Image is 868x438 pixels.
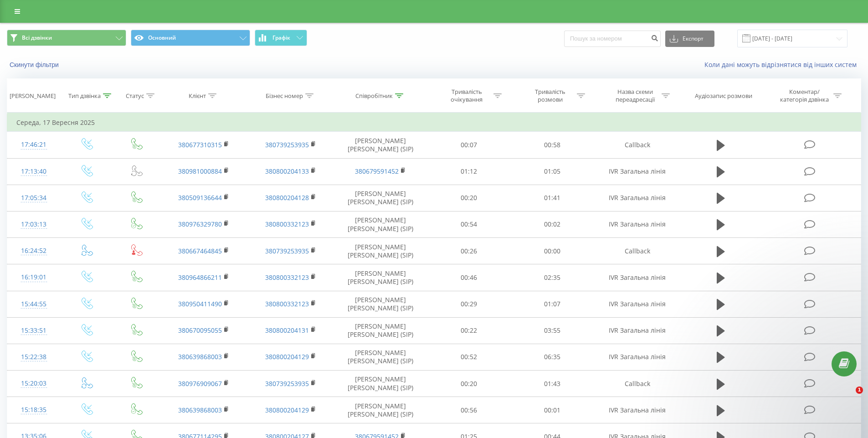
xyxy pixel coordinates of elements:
[511,344,594,370] td: 06:35
[334,371,427,397] td: [PERSON_NAME] [PERSON_NAME] (SIP)
[16,268,51,286] div: 16:19:01
[427,238,511,264] td: 00:26
[427,158,511,185] td: 01:12
[511,397,594,423] td: 00:01
[427,132,511,158] td: 00:07
[16,136,51,154] div: 17:46:21
[265,220,309,228] a: 380800332123
[126,92,144,100] div: Статус
[265,379,309,388] a: 380739253935
[334,291,427,317] td: [PERSON_NAME] [PERSON_NAME] (SIP)
[334,397,427,423] td: [PERSON_NAME] [PERSON_NAME] (SIP)
[511,291,594,317] td: 01:07
[334,238,427,264] td: [PERSON_NAME] [PERSON_NAME] (SIP)
[355,92,393,100] div: Співробітник
[178,140,222,149] a: 380677310315
[511,317,594,344] td: 03:55
[837,386,859,408] iframe: Intercom live chat
[594,371,680,397] td: Callback
[178,406,222,414] a: 380639868003
[856,386,863,394] span: 1
[334,344,427,370] td: [PERSON_NAME] [PERSON_NAME] (SIP)
[442,88,491,103] div: Тривалість очікування
[427,211,511,237] td: 00:54
[594,238,680,264] td: Callback
[22,34,52,41] span: Всі дзвінки
[16,401,51,419] div: 15:18:35
[265,167,309,175] a: 380800204133
[355,167,399,175] a: 380679591452
[594,264,680,291] td: IVR Загальна лінія
[178,220,222,228] a: 380976329780
[427,317,511,344] td: 00:22
[427,264,511,291] td: 00:46
[511,185,594,211] td: 01:41
[255,30,307,46] button: Графік
[511,264,594,291] td: 02:35
[178,247,222,255] a: 380667464845
[178,379,222,388] a: 380976909067
[334,264,427,291] td: [PERSON_NAME] [PERSON_NAME] (SIP)
[427,371,511,397] td: 00:20
[265,299,309,308] a: 380800332123
[427,397,511,423] td: 00:56
[564,31,661,47] input: Пошук за номером
[16,375,51,392] div: 15:20:03
[265,406,309,414] a: 380800204129
[265,273,309,282] a: 380800332123
[178,299,222,308] a: 380950411490
[334,185,427,211] td: [PERSON_NAME] [PERSON_NAME] (SIP)
[16,295,51,313] div: 15:44:55
[16,189,51,207] div: 17:05:34
[266,92,303,100] div: Бізнес номер
[594,211,680,237] td: IVR Загальна лінія
[10,92,56,100] div: [PERSON_NAME]
[178,193,222,202] a: 380509136644
[695,92,752,100] div: Аудіозапис розмови
[778,88,831,103] div: Коментар/категорія дзвінка
[611,88,659,103] div: Назва схеми переадресації
[427,344,511,370] td: 00:52
[16,348,51,366] div: 15:22:38
[68,92,101,100] div: Тип дзвінка
[7,30,126,46] button: Всі дзвінки
[178,167,222,175] a: 380981000884
[594,291,680,317] td: IVR Загальна лінія
[16,163,51,180] div: 17:13:40
[594,132,680,158] td: Callback
[427,291,511,317] td: 00:29
[265,140,309,149] a: 380739253935
[334,132,427,158] td: [PERSON_NAME] [PERSON_NAME] (SIP)
[511,211,594,237] td: 00:02
[594,317,680,344] td: IVR Загальна лінія
[594,397,680,423] td: IVR Загальна лінія
[526,88,575,103] div: Тривалість розмови
[704,60,861,69] a: Коли дані можуть відрізнятися вiд інших систем
[511,158,594,185] td: 01:05
[427,185,511,211] td: 00:20
[594,344,680,370] td: IVR Загальна лінія
[272,35,290,41] span: Графік
[265,352,309,361] a: 380800204129
[594,185,680,211] td: IVR Загальна лінія
[265,247,309,255] a: 380739253935
[178,326,222,335] a: 380670095055
[511,371,594,397] td: 01:43
[334,211,427,237] td: [PERSON_NAME] [PERSON_NAME] (SIP)
[16,216,51,233] div: 17:03:13
[189,92,206,100] div: Клієнт
[265,193,309,202] a: 380800204128
[178,352,222,361] a: 380639868003
[7,61,63,69] button: Скинути фільтри
[594,158,680,185] td: IVR Загальна лінія
[511,238,594,264] td: 00:00
[7,113,861,132] td: Середа, 17 Вересня 2025
[16,242,51,260] div: 16:24:52
[131,30,250,46] button: Основний
[178,273,222,282] a: 380964866211
[265,326,309,335] a: 380800204131
[511,132,594,158] td: 00:58
[16,322,51,340] div: 15:33:51
[665,31,714,47] button: Експорт
[334,317,427,344] td: [PERSON_NAME] [PERSON_NAME] (SIP)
